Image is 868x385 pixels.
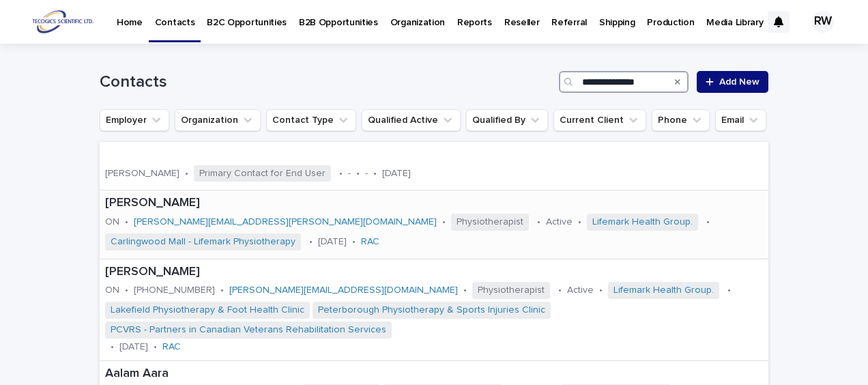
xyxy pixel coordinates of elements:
p: • [442,216,446,228]
p: Active [546,216,573,228]
button: Qualified By [466,109,548,131]
a: [PHONE_NUMBER] [134,285,215,295]
a: RAC [361,236,379,248]
p: [DATE] [382,168,411,180]
p: • [578,216,581,228]
p: • [339,168,343,180]
a: PCVRS - Partners in Canadian Veterans Rehabilitation Services [111,324,386,336]
span: Physiotherapist [451,214,529,231]
p: [PERSON_NAME] [105,265,763,280]
button: Email [715,109,766,131]
a: RAC [162,341,181,353]
p: • [463,285,467,296]
p: • [220,285,224,296]
button: Organization [175,109,261,131]
p: • [373,168,377,180]
p: [DATE] [119,341,148,353]
p: • [125,216,128,228]
p: - [348,168,351,180]
button: Qualified Active [362,109,461,131]
a: Add New [697,71,768,93]
a: Carlingwood Mall - Lifemark Physiotherapy [111,236,295,248]
a: Peterborough Physiotherapy & Sports Injuries Clinic [318,304,545,316]
p: • [706,216,710,228]
a: Lifemark Health Group. [613,285,714,296]
p: • [727,285,731,296]
span: Add New [719,77,759,87]
p: • [125,285,128,296]
p: [DATE] [318,236,347,248]
button: Contact Type [266,109,356,131]
p: • [537,216,540,228]
a: Lakefield Physiotherapy & Foot Health Clinic [111,304,304,316]
p: • [111,341,114,353]
span: Physiotherapist [472,282,550,299]
h1: Contacts [100,72,553,92]
a: Lifemark Health Group. [592,216,693,228]
p: • [309,236,313,248]
p: - [365,168,368,180]
a: [PERSON_NAME][EMAIL_ADDRESS][PERSON_NAME][DOMAIN_NAME] [134,217,437,227]
div: RW [812,11,834,33]
p: • [352,236,356,248]
button: Phone [652,109,710,131]
span: Primary Contact for End User [194,165,331,182]
a: [PERSON_NAME]ON•[PERSON_NAME][EMAIL_ADDRESS][PERSON_NAME][DOMAIN_NAME]•Physiotherapist•Active•Lif... [100,190,768,259]
p: • [599,285,603,296]
p: • [185,168,188,180]
a: [PERSON_NAME]•Primary Contact for End User•-•-•[DATE] [100,142,768,190]
a: [PERSON_NAME]ON•[PHONE_NUMBER]•[PERSON_NAME][EMAIL_ADDRESS][DOMAIN_NAME]•Physiotherapist•Active•L... [100,259,768,362]
p: [PERSON_NAME] [105,196,763,211]
p: • [558,285,562,296]
button: Current Client [553,109,646,131]
p: • [356,168,360,180]
p: Active [567,285,594,296]
p: [PERSON_NAME] [105,168,179,180]
input: Search [559,71,689,93]
button: Employer [100,109,169,131]
p: Aalam Aara [105,367,763,382]
a: [PERSON_NAME][EMAIL_ADDRESS][DOMAIN_NAME] [229,285,458,295]
p: ON [105,216,119,228]
p: ON [105,285,119,296]
img: l22tfCASryn9SYBzxJ2O [27,8,100,35]
p: • [154,341,157,353]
